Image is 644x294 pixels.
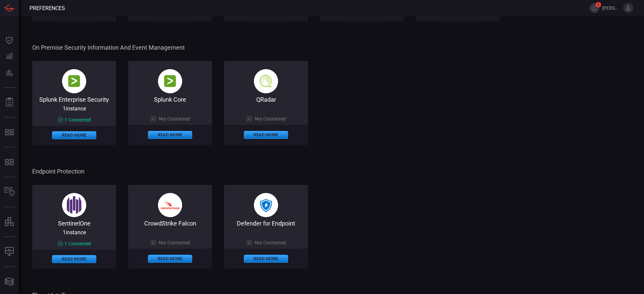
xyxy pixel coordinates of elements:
[68,117,91,122] span: Connected
[63,229,86,236] span: 1 instance
[244,131,288,139] button: Read More
[158,69,182,93] img: splunk-B-AX9-PE.png
[602,5,621,11] span: [PERSON_NAME].vermaak
[254,193,278,217] img: microsoft_defender-D-kA0Dc-.png
[68,241,91,246] span: Connected
[1,154,17,170] button: MITRE - Detection Posture
[255,240,286,245] span: Not Connected
[1,124,17,140] button: MITRE - Exposures
[1,32,17,48] button: Dashboard
[148,131,192,139] button: Read More
[159,116,190,121] span: Not Connected
[32,220,116,227] div: SentinelOne
[1,184,17,200] button: Inventory
[52,131,96,139] button: Read More
[1,214,17,230] button: assets
[254,69,278,93] img: qradar_on_cloud-CqUPbAk2.png
[148,255,192,263] button: Read More
[1,244,17,260] button: Compliance Monitoring
[255,116,286,121] span: Not Connected
[52,255,96,263] button: Read More
[1,94,17,110] button: Reports
[128,96,212,103] div: Splunk Core
[62,193,86,217] img: +bscTp9dhMAifCPgoeBufu1kJw25MVDKAsrMEYA2Q1YP9BuOQQzFIBsEMBp+XnP4PZAMGeqUvOIsAAAAASUVORK5CYII=
[596,2,601,7] span: 3
[32,44,629,51] span: On Premise Security Information and Event Management
[1,274,17,290] button: Cards
[58,117,91,122] div: 1
[1,48,17,64] button: Detections
[58,241,91,246] div: 1
[159,240,190,245] span: Not Connected
[158,193,182,217] img: crowdstrike_falcon-DF2rzYKc.png
[224,220,308,227] div: Defender for Endpoint
[30,5,65,11] span: Preferences
[224,96,308,103] div: QRadar
[128,220,212,227] div: CrowdStrike Falcon
[32,96,116,103] div: Splunk Enterprise Security
[589,3,599,13] button: 3
[32,168,629,175] span: Endpoint Protection
[244,255,288,263] button: Read More
[62,69,86,93] img: splunk-B-AX9-PE.png
[63,105,86,112] span: 1 instance
[1,64,17,81] button: Preventions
